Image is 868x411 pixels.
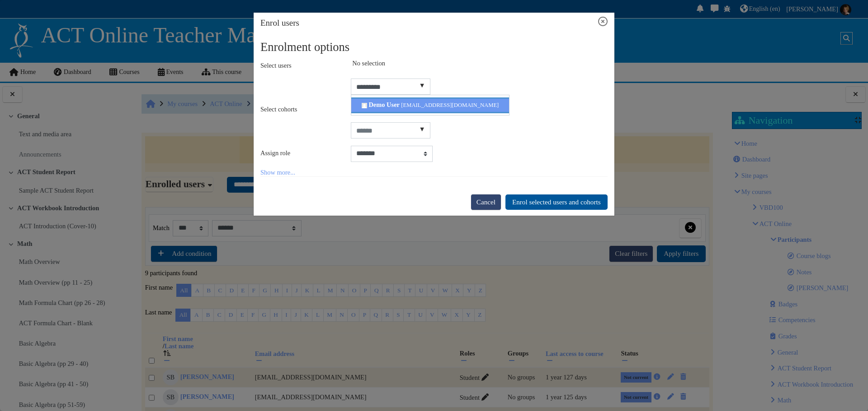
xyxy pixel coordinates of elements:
h5: Enrol users [260,17,299,30]
button: Cancel [471,194,501,211]
a: Show more... [260,169,295,176]
button: Enrol selected users and cohorts [505,194,608,210]
label: Assign role [260,148,290,158]
button: Close [591,9,614,33]
span: No selection [352,60,385,67]
label: Select cohorts [260,105,297,135]
small: [EMAIL_ADDRESS][DOMAIN_NAME] [401,102,499,108]
h3: Enrolment options [260,40,349,55]
span: Demo User [368,101,399,108]
label: Select users [260,61,292,92]
ul: Suggestions [351,95,509,115]
span: ▼ [417,124,427,135]
span: ▼ [417,80,427,91]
